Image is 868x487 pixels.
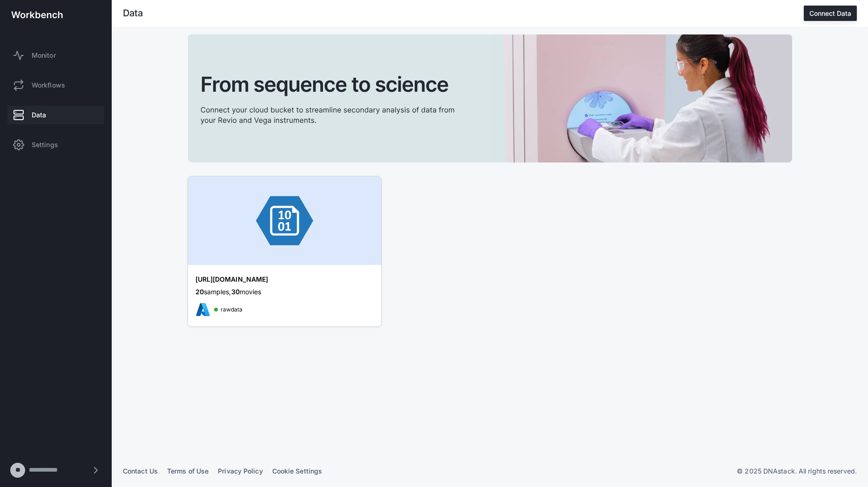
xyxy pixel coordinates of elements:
[188,34,792,162] img: cta-banner.svg
[167,467,209,475] a: Terms of Use
[221,305,243,314] span: rawdata
[272,467,323,475] a: Cookie Settings
[737,467,857,476] p: © 2025 DNAstack. All rights reserved.
[7,46,104,65] a: Monitor
[7,76,104,95] a: Workflows
[195,288,262,296] span: samples, movies
[195,302,210,317] img: azureicon
[32,110,46,120] span: Data
[188,176,381,265] img: azure-banner
[123,9,143,18] div: Data
[195,275,354,284] div: [URL][DOMAIN_NAME]
[32,81,65,90] span: Workflows
[11,11,63,19] img: workbench-logo-white.svg
[804,6,857,21] button: Connect Data
[32,140,58,149] span: Settings
[195,288,204,296] span: 20
[7,106,104,124] a: Data
[809,9,851,17] div: Connect Data
[7,135,104,154] a: Settings
[123,467,158,475] a: Contact Us
[231,288,240,296] span: 30
[32,51,56,60] span: Monitor
[218,467,262,475] a: Privacy Policy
